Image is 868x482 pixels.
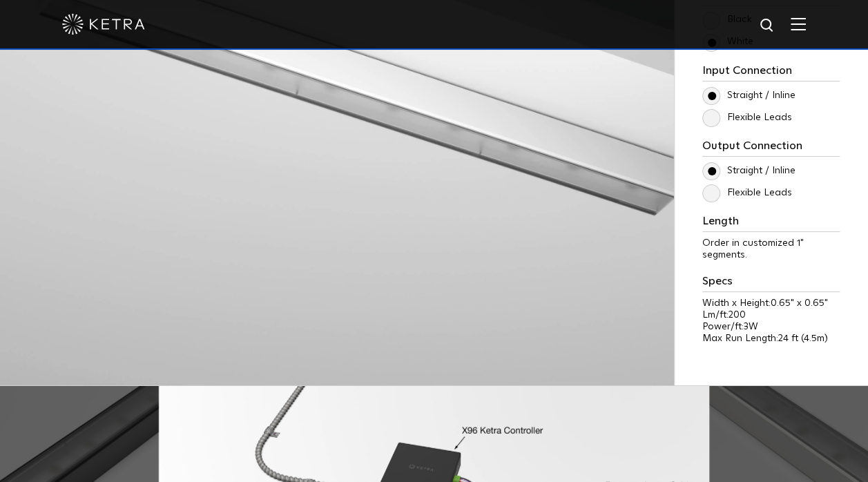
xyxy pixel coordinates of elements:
h3: Output Connection [702,139,840,157]
h3: Length [702,215,840,232]
label: Straight / Inline [702,90,795,102]
span: 0.65" x 0.65" [771,298,828,308]
h3: Input Connection [702,64,840,81]
p: Width x Height: [702,298,840,309]
label: Straight / Inline [702,165,795,177]
span: 3W [744,322,758,331]
p: Lm/ft: [702,309,840,321]
p: Power/ft: [702,321,840,333]
span: 200 [729,310,746,320]
span: 24 ft (4.5m) [778,334,828,343]
label: Flexible Leads [702,187,792,199]
p: Max Run Length: [702,333,840,345]
img: ketra-logo-2019-white [62,14,145,35]
h3: Specs [702,275,840,292]
span: Order in customized 1" segments. [702,238,804,260]
label: Flexible Leads [702,112,792,124]
img: search icon [759,17,776,35]
img: Hamburger%20Nav.svg [791,17,806,30]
